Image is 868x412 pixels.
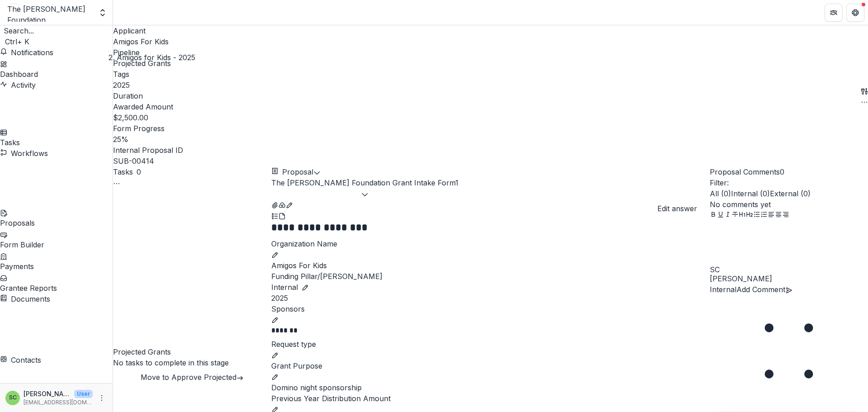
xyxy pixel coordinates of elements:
[271,260,710,271] p: Amigos For Kids
[780,167,784,176] span: 0
[113,156,154,166] p: SUB-00414
[717,210,724,221] button: Underline
[113,166,133,177] h3: Tasks
[113,69,183,80] p: Tags
[731,189,770,198] span: Internal ( 0 )
[746,210,753,221] button: Heading 2
[770,189,811,198] span: External ( 0 )
[113,101,183,112] p: Awarded Amount
[846,4,864,22] button: Get Help
[271,393,710,404] p: Previous Year Distribution Amount
[113,372,271,383] button: Move to Approve Projected
[736,284,793,295] button: Add Comment
[271,210,278,221] button: Plaintext view
[113,58,171,69] p: Projected Grants
[113,134,128,145] p: 25 %
[768,210,775,221] button: Align Left
[286,199,293,210] button: Edit as form
[271,178,455,187] span: The [PERSON_NAME] Foundation Grant Intake Form
[455,178,458,187] span: 1
[271,238,710,249] p: Organization Name
[11,294,50,303] span: Documents
[271,360,710,371] p: Grant Purpose
[710,273,868,284] p: [PERSON_NAME]
[11,149,48,158] span: Workflows
[657,203,697,214] div: Edit answer
[113,112,148,123] p: $2,500.00
[710,177,868,188] p: Filter:
[117,52,195,63] div: Amigos for Kids - 2025
[271,271,710,282] p: Funding Pillar/[PERSON_NAME]
[271,371,278,382] button: edit
[271,339,710,350] p: Request type
[113,357,271,368] h5: No tasks to complete in this stage
[302,282,309,293] button: edit
[271,177,458,199] button: The [PERSON_NAME] Foundation Grant Intake Form1
[11,48,53,57] span: Notifications
[11,81,36,90] span: Activity
[96,393,107,403] button: More
[271,282,298,293] span: Internal
[96,4,109,22] button: Open entity switcher
[278,210,286,221] button: PDF view
[113,81,130,90] span: 2025
[113,25,183,36] p: Applicant
[710,210,717,221] button: Bold
[271,166,321,177] button: Proposal
[724,210,731,221] button: Italicize
[271,314,278,325] button: edit
[4,26,34,35] span: Search...
[710,266,868,273] div: Sonia Cavalli
[282,167,313,176] span: Proposal
[11,355,41,365] span: Contacts
[113,90,183,101] p: Duration
[271,350,278,360] button: edit
[710,284,736,295] button: Internal
[9,395,17,401] div: Sonia Cavalli
[74,390,93,398] p: User
[825,4,843,22] button: Partners
[753,210,760,221] button: Bullet List
[775,210,782,221] button: Align Center
[710,166,784,177] button: Proposal Comments
[271,249,278,260] button: edit
[113,346,271,357] h4: Projected Grants
[271,199,278,210] button: View Attached Files
[113,145,183,156] p: Internal Proposal ID
[24,398,93,407] p: [EMAIL_ADDRESS][DOMAIN_NAME]
[271,303,710,314] p: Sponsors
[271,382,710,393] p: Domino night sponsorship
[113,177,120,188] button: Toggle View Cancelled Tasks
[731,210,739,221] button: Strike
[782,210,789,221] button: Align Right
[710,189,731,198] span: All ( 0 )
[710,199,868,210] p: No comments yet
[271,293,710,303] p: 2025
[760,210,768,221] button: Ordered List
[739,210,746,221] button: Heading 1
[113,47,183,58] p: Pipeline
[113,37,169,46] a: Amigos For Kids
[7,4,93,25] div: The [PERSON_NAME] Foundation
[137,167,141,176] span: 0
[113,123,183,134] p: Form Progress
[24,389,71,398] p: [PERSON_NAME]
